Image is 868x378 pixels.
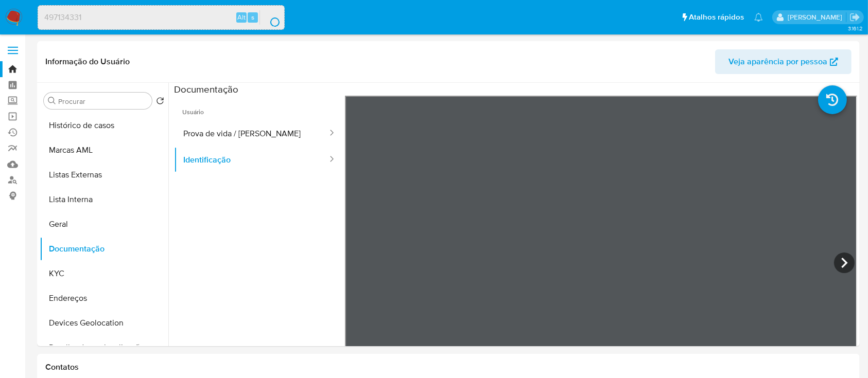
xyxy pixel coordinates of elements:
button: Procurar [48,97,56,105]
button: Devices Geolocation [40,311,168,335]
a: Sair [849,12,860,23]
button: Retornar ao pedido padrão [156,97,164,108]
span: Veja aparência por pessoa [728,49,827,74]
a: Notificações [754,13,763,22]
span: Alt [237,12,246,22]
span: Atalhos rápidos [689,12,744,23]
button: Endereços [40,286,168,311]
p: alessandra.barbosa@mercadopago.com [788,12,846,22]
button: Histórico de casos [40,113,168,138]
button: Listas Externas [40,163,168,187]
button: Marcas AML [40,138,168,163]
button: Geral [40,212,168,237]
h1: Informação do Usuário [45,57,130,67]
button: KYC [40,261,168,286]
button: Lista Interna [40,187,168,212]
h1: Contatos [45,362,852,372]
button: Documentação [40,237,168,261]
button: search-icon [259,10,281,25]
button: Veja aparência por pessoa [715,49,852,74]
button: Detalhe da geolocalização [40,335,168,360]
span: s [251,12,254,22]
input: Pesquise usuários ou casos... [38,11,284,24]
input: Procurar [58,97,148,106]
